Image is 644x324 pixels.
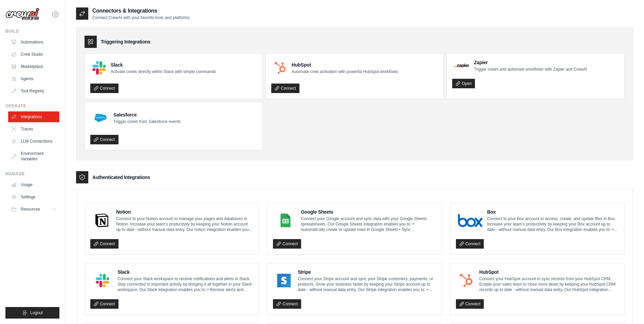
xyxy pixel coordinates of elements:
h3: Triggering Integrations [101,38,150,45]
button: Logout [5,307,59,319]
a: Traces [8,124,59,134]
h2: Connectors & Integrations [92,7,189,15]
img: Zapier Logo [454,64,469,68]
h4: Notion [116,209,253,215]
h4: Google Sheets [301,209,436,215]
a: Usage [8,179,59,190]
a: Connect [90,239,118,249]
p: Automate crew activation with powerful HubSpot workflows [292,69,398,74]
a: Connect [456,239,484,249]
p: Trigger crews and automate workflows with Zapier and CrewAI [474,67,587,72]
img: Salesforce Logo [92,110,109,126]
a: Integrations [8,111,59,122]
a: Connect [90,299,118,309]
a: Connect [456,299,484,309]
h4: Box [487,209,619,215]
h4: HubSpot [479,269,619,275]
h4: Zapier [474,59,587,66]
a: Connect [271,84,299,93]
img: Google Sheets Logo [275,214,296,227]
p: Connect your Google account and sync data with your Google Sheets spreadsheets. Our Google Sheets... [301,216,436,232]
a: Tool Registry [8,86,59,96]
img: Stripe Logo [275,274,293,287]
h3: Authenticated Integrations [92,174,150,181]
p: Connect your Slack workspace to receive notifications and alerts in Slack. Stay connected to impo... [117,276,253,292]
h4: Salesforce [113,111,181,118]
h4: Slack [111,61,216,68]
p: Connect your Stripe account and sync your Stripe customers, payments, or products. Grow your busi... [298,276,436,292]
a: Environment Variables [8,148,59,164]
a: Crew Studio [8,49,59,60]
img: Logo [5,8,39,21]
img: Slack Logo [92,61,106,75]
p: Connect to your Notion account to manage your pages and databases in Notion. Increase your team’s... [116,216,253,232]
a: Marketplace [8,61,59,72]
a: Connect [273,239,301,249]
h4: Stripe [298,269,436,275]
a: Automations [8,37,59,48]
h4: Slack [117,269,253,275]
img: HubSpot Logo [273,61,287,75]
a: LLM Connections [8,136,59,147]
div: Operate [5,103,59,109]
p: Connect to your Box account to access, create, and update files in Box. Increase your team’s prod... [487,216,619,232]
p: Trigger crews from Salesforce events [113,119,181,124]
span: Logout [30,310,43,316]
img: Slack Logo [92,274,113,287]
span: Resources [21,206,40,212]
button: Resources [8,204,59,215]
p: Connect your HubSpot account to sync records from your HubSpot CRM. Enable your sales team to clo... [479,276,619,292]
a: Connect [90,135,118,144]
a: Connect [90,84,118,93]
p: Activate crews directly within Slack with simple commands [111,69,216,74]
h4: HubSpot [292,61,398,68]
a: Open [452,79,475,88]
p: Connect CrewAI with your favorite tools and platforms [92,15,189,20]
img: Notion Logo [92,214,111,227]
a: Settings [8,192,59,202]
img: HubSpot Logo [458,274,475,287]
a: Connect [273,299,301,309]
img: Box Logo [458,214,482,227]
a: Agents [8,73,59,84]
div: Build [5,29,59,34]
div: Manage [5,171,59,177]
